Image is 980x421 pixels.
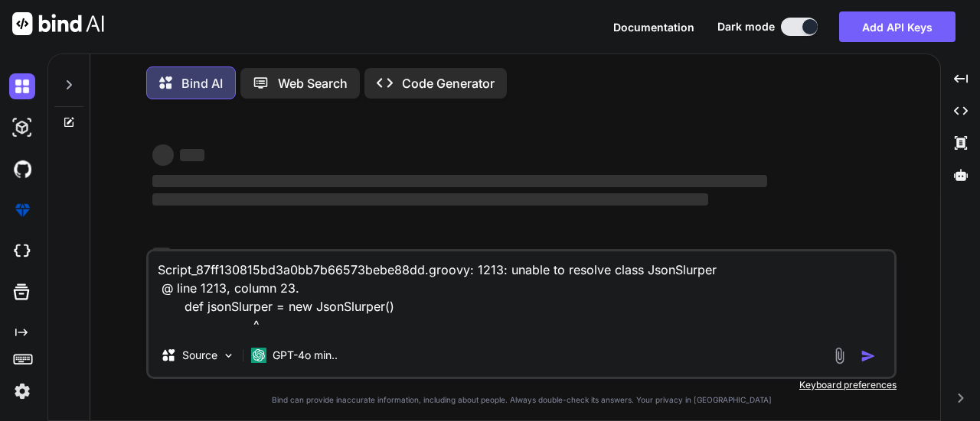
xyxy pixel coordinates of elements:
[9,156,35,182] img: githubDark
[717,19,775,34] span: Dark mode
[152,175,767,187] span: ‌
[9,73,35,99] img: darkChat
[9,238,35,264] img: cloudideIcon
[180,149,204,161] span: ‌
[146,379,897,391] p: Keyboard preferences
[861,348,876,364] img: icon
[146,394,897,406] p: Bind can provide inaccurate information, including about people. Always double-check its answers....
[152,144,174,166] span: ‌
[9,378,35,404] img: settings
[152,193,708,206] span: ‌
[273,348,338,363] p: GPT-4o min..
[613,21,694,34] span: Documentation
[831,347,848,364] img: attachment
[278,74,348,92] p: Web Search
[839,11,955,42] button: Add API Keys
[9,115,35,141] img: darkAi-studio
[613,19,694,35] button: Documentation
[222,349,235,362] img: Pick Models
[9,197,35,223] img: premium
[149,251,894,334] textarea: Script_87ff130815bd3a0bb7b66573bebe88dd.groovy: 1213: unable to resolve class JsonSlurper @ line ...
[182,348,217,363] p: Source
[181,74,223,92] p: Bind AI
[402,74,495,92] p: Code Generator
[152,248,171,266] span: ‌
[12,12,104,35] img: Bind AI
[251,348,266,363] img: GPT-4o mini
